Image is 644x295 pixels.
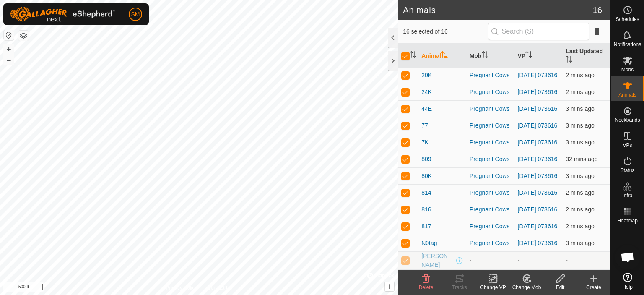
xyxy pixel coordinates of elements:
span: 20K [421,71,432,80]
span: 18 Sept 2025, 12:05 pm [566,240,594,246]
span: N0tag [421,239,437,248]
span: [PERSON_NAME] [421,252,454,269]
div: Create [577,284,610,291]
button: – [4,55,14,65]
a: [DATE] 073616 [518,223,558,230]
span: Delete [419,285,434,290]
span: Neckbands [615,117,640,123]
span: 18 Sept 2025, 12:05 pm [566,105,594,112]
a: [DATE] 073616 [518,122,558,129]
span: VPs [623,143,632,148]
div: Pregnant Cows [470,121,511,130]
span: Help [622,285,633,290]
p-sorticon: Activate to sort [566,57,572,64]
span: 18 Sept 2025, 12:06 pm [566,172,594,179]
span: 77 [421,121,428,130]
p-sorticon: Activate to sort [441,52,448,59]
div: Change Mob [510,284,543,291]
a: Contact Us [207,284,232,292]
th: VP [514,44,563,69]
p-sorticon: Activate to sort [482,52,488,59]
div: Open chat [615,245,640,270]
div: Pregnant Cows [470,222,511,231]
input: Search (S) [488,23,589,40]
div: - [470,256,511,265]
app-display-virtual-paddock-transition: - [518,257,520,264]
span: - [566,257,568,264]
a: [DATE] 073616 [518,72,558,78]
span: 80K [421,172,432,180]
span: 816 [421,205,431,214]
button: Map Layers [18,31,29,41]
div: Edit [543,284,577,291]
span: 18 Sept 2025, 11:36 am [566,156,597,162]
span: 16 [593,4,602,16]
a: [DATE] 073616 [518,189,558,196]
span: 44E [421,104,432,113]
span: 18 Sept 2025, 12:05 pm [566,122,594,129]
th: Mob [466,44,514,69]
button: i [385,282,394,291]
a: Help [611,269,644,293]
span: Status [620,168,634,173]
button: Reset Map [4,30,14,40]
span: Mobs [621,67,634,72]
span: SM [131,10,140,19]
h2: Animals [403,5,593,15]
div: Pregnant Cows [470,188,511,197]
a: [DATE] 073616 [518,206,558,213]
span: 18 Sept 2025, 12:06 pm [566,139,594,146]
span: 18 Sept 2025, 12:06 pm [566,89,594,95]
div: Pregnant Cows [470,239,511,248]
div: Tracks [443,284,476,291]
a: [DATE] 073616 [518,240,558,246]
div: Pregnant Cows [470,205,511,214]
span: Notifications [614,42,641,47]
span: 18 Sept 2025, 12:06 pm [566,206,594,213]
a: Privacy Policy [166,284,197,292]
th: Animal [418,44,466,69]
div: Pregnant Cows [470,138,511,147]
th: Last Updated [562,44,610,69]
div: Pregnant Cows [470,88,511,97]
div: Change VP [476,284,510,291]
span: 817 [421,222,431,231]
span: Schedules [615,17,639,22]
span: Heatmap [617,218,638,223]
span: Animals [618,92,636,97]
div: Pregnant Cows [470,172,511,180]
span: 814 [421,188,431,197]
span: i [389,283,390,290]
p-sorticon: Activate to sort [410,52,416,59]
span: Infra [622,193,632,198]
p-sorticon: Activate to sort [525,52,532,59]
a: [DATE] 073616 [518,139,558,146]
span: 24K [421,88,432,97]
img: Gallagher Logo [10,7,115,22]
a: [DATE] 073616 [518,105,558,112]
button: + [4,44,14,54]
div: Pregnant Cows [470,104,511,113]
a: [DATE] 073616 [518,172,558,179]
span: 16 selected of 16 [403,27,488,36]
div: Pregnant Cows [470,71,511,80]
span: 18 Sept 2025, 12:06 pm [566,72,594,78]
span: 18 Sept 2025, 12:06 pm [566,189,594,196]
a: [DATE] 073616 [518,156,558,162]
span: 7K [421,138,428,147]
span: 18 Sept 2025, 12:06 pm [566,223,594,230]
a: [DATE] 073616 [518,89,558,95]
div: Pregnant Cows [470,155,511,164]
span: 809 [421,155,431,164]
